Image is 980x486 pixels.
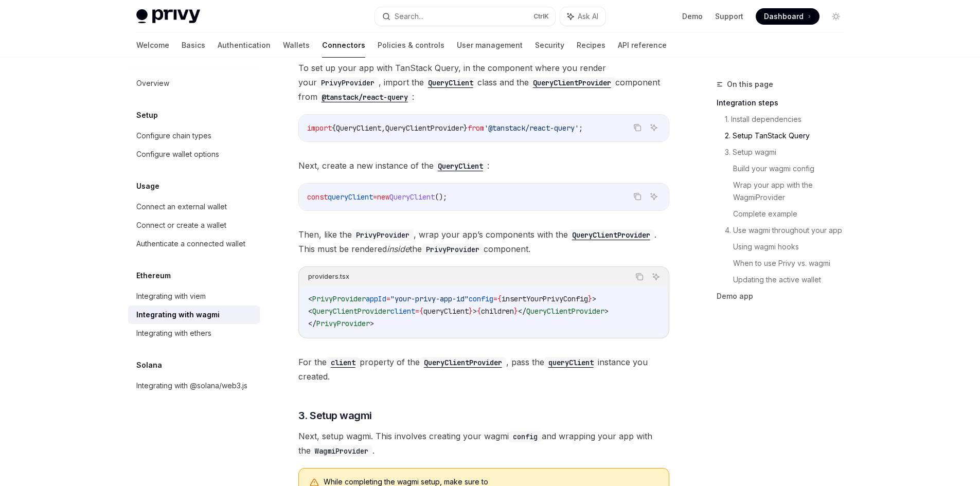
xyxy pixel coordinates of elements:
[317,92,412,102] a: @tanstack/react-query
[415,307,419,316] span: =
[298,158,669,173] span: Next, create a new instance of the :
[514,307,518,316] span: }
[136,219,226,231] div: Connect or create a wallet
[390,294,469,303] span: "your-privy-app-id"
[298,429,669,458] span: Next, setup wagmi. This involves creating your wagmi and wrapping your app with the .
[631,190,644,203] button: Copy the contents from the code block
[733,255,852,272] a: When to use Privy vs. wagmi
[420,357,506,367] a: QueryClientProvider
[727,78,773,91] span: On this page
[588,294,592,303] span: }
[322,33,365,58] a: Connectors
[682,11,703,22] a: Demo
[733,177,852,206] a: Wrap your app with the WagmiProvider
[136,9,200,24] img: light logo
[370,319,374,328] span: >
[423,307,469,316] span: queryClient
[647,190,661,203] button: Ask AI
[385,123,464,133] span: QueryClientProvider
[469,294,493,303] span: config
[136,238,245,250] div: Authenticate a connected wallet
[434,160,487,171] a: QueryClient
[633,270,646,283] button: Copy the contents from the code block
[128,197,260,216] a: Connect an external wallet
[136,77,169,89] div: Overview
[733,239,852,255] a: Using wagmi hooks
[136,109,158,121] h5: Setup
[533,12,549,21] span: Ctrl K
[136,148,219,160] div: Configure wallet options
[307,192,328,202] span: const
[502,294,588,303] span: insertYourPrivyConfig
[493,294,497,303] span: =
[764,11,804,22] span: Dashboard
[435,192,447,202] span: ();
[128,216,260,235] a: Connect or create a wallet
[136,327,211,339] div: Integrating with ethers
[298,408,372,423] span: 3. Setup wagmi
[373,192,377,202] span: =
[578,11,598,22] span: Ask AI
[298,227,669,256] span: Then, like the , wrap your app’s components with the . This must be rendered the component.
[136,309,220,321] div: Integrating with wagmi
[377,192,389,202] span: new
[307,123,332,133] span: import
[327,357,360,368] code: client
[631,121,644,134] button: Copy the contents from the code block
[128,376,260,395] a: Integrating with @solana/web3.js
[725,222,852,239] a: 4. Use wagmi throughout your app
[604,307,609,316] span: >
[715,11,743,22] a: Support
[328,192,373,202] span: queryClient
[136,33,169,58] a: Welcome
[308,294,312,303] span: <
[535,33,564,58] a: Security
[136,201,227,213] div: Connect an external wallet
[529,77,615,88] code: QueryClientProvider
[529,77,615,87] a: QueryClientProvider
[381,123,385,133] span: ,
[308,307,312,316] span: <
[419,307,423,316] span: {
[649,270,663,283] button: Ask AI
[316,319,370,328] span: PrivyProvider
[375,7,555,26] button: Search...CtrlK
[387,244,409,254] em: inside
[128,74,260,93] a: Overview
[733,206,852,222] a: Complete example
[592,294,596,303] span: >
[128,127,260,145] a: Configure chain types
[544,357,598,368] code: queryClient
[136,290,206,302] div: Integrating with viem
[647,121,661,134] button: Ask AI
[311,445,372,457] code: WagmiProvider
[725,128,852,144] a: 2. Setup TanStack Query
[336,123,381,133] span: QueryClient
[725,144,852,160] a: 3. Setup wagmi
[577,33,605,58] a: Recipes
[420,357,506,368] code: QueryClientProvider
[717,95,852,111] a: Integration steps
[136,269,171,282] h5: Ethereum
[136,380,247,392] div: Integrating with @solana/web3.js
[352,229,414,241] code: PrivyProvider
[544,357,598,367] a: queryClient
[218,33,271,58] a: Authentication
[422,244,484,255] code: PrivyProvider
[434,160,487,172] code: QueryClient
[308,270,349,283] div: providers.tsx
[317,77,379,88] code: PrivyProvider
[386,294,390,303] span: =
[136,130,211,142] div: Configure chain types
[457,33,523,58] a: User management
[424,77,477,87] a: QueryClient
[468,123,484,133] span: from
[481,307,514,316] span: children
[717,288,852,304] a: Demo app
[395,10,423,23] div: Search...
[618,33,667,58] a: API reference
[389,192,435,202] span: QueryClient
[579,123,583,133] span: ;
[568,229,654,241] code: QueryClientProvider
[477,307,481,316] span: {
